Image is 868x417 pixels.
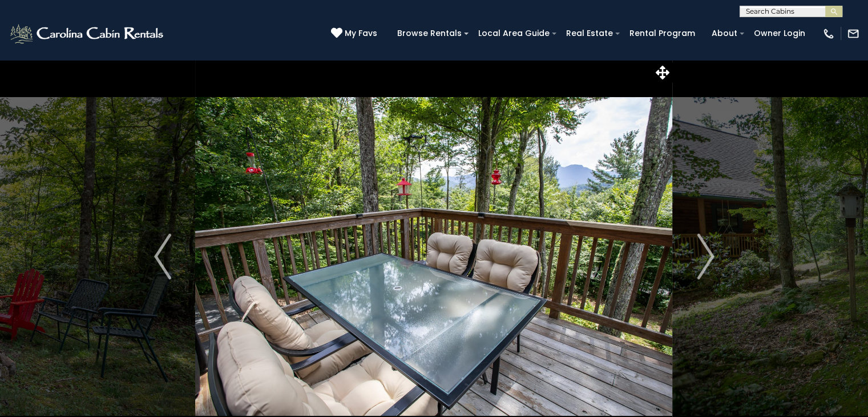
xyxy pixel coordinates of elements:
a: Real Estate [560,25,619,42]
img: White-1-2.png [9,22,167,45]
span: My Favs [345,27,377,39]
img: arrow [697,234,714,279]
a: Browse Rentals [391,25,467,42]
a: Local Area Guide [473,25,555,42]
a: About [706,25,743,42]
img: phone-regular-white.png [822,27,835,40]
a: Rental Program [624,25,701,42]
img: arrow [154,234,171,279]
img: mail-regular-white.png [847,27,859,40]
a: My Favs [331,27,380,40]
a: Owner Login [748,25,811,42]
